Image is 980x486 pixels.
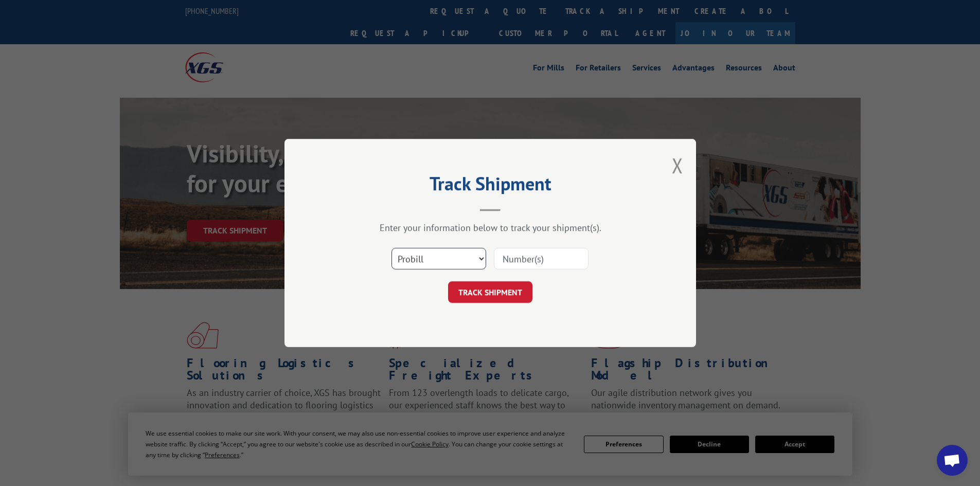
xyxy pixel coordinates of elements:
button: TRACK SHIPMENT [448,281,532,303]
div: Enter your information below to track your shipment(s). [336,222,645,233]
button: Close modal [672,152,683,179]
h2: Track Shipment [336,176,645,196]
div: Open chat [937,445,968,476]
input: Number(s) [494,248,589,269]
